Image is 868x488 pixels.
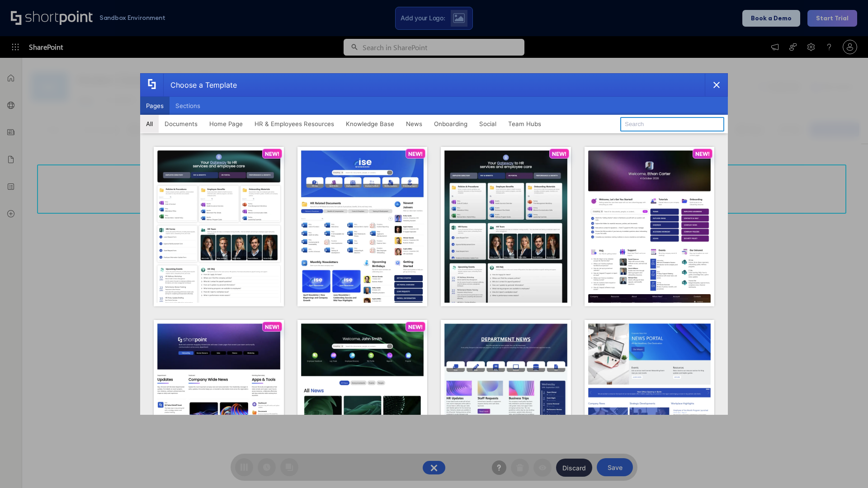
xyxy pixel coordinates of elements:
button: Pages [140,97,170,115]
input: Search [620,117,724,131]
p: NEW! [265,324,279,330]
div: Choose a Template [163,74,237,96]
button: Team Hubs [502,115,547,133]
p: NEW! [408,150,423,157]
button: News [400,115,428,133]
div: template selector [140,73,728,415]
button: Knowledge Base [340,115,400,133]
button: All [140,115,159,133]
button: Onboarding [428,115,473,133]
iframe: Chat Widget [705,383,868,488]
p: NEW! [552,150,566,157]
button: Social [473,115,502,133]
p: NEW! [408,324,423,330]
p: NEW! [265,150,279,157]
button: Sections [170,97,206,115]
button: Documents [159,115,203,133]
button: Home Page [203,115,249,133]
button: HR & Employees Resources [249,115,340,133]
p: NEW! [695,150,710,157]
